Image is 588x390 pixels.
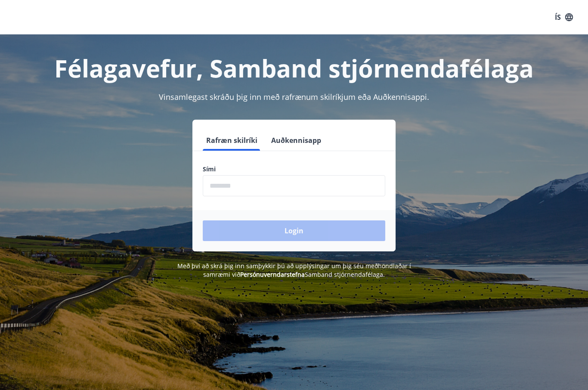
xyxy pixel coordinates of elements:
[159,92,429,102] span: Vinsamlegast skráðu þig inn með rafrænum skilríkjum eða Auðkennisappi.
[203,165,385,173] label: Sími
[550,9,578,25] button: ÍS
[240,270,305,279] a: Persónuverndarstefna
[10,52,578,84] h1: Félagavefur, Samband stjórnendafélaga
[268,130,325,151] button: Auðkennisapp
[177,262,411,279] span: Með því að skrá þig inn samþykkir þú að upplýsingar um þig séu meðhöndlaðar í samræmi við Samband...
[203,130,261,151] button: Rafræn skilríki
